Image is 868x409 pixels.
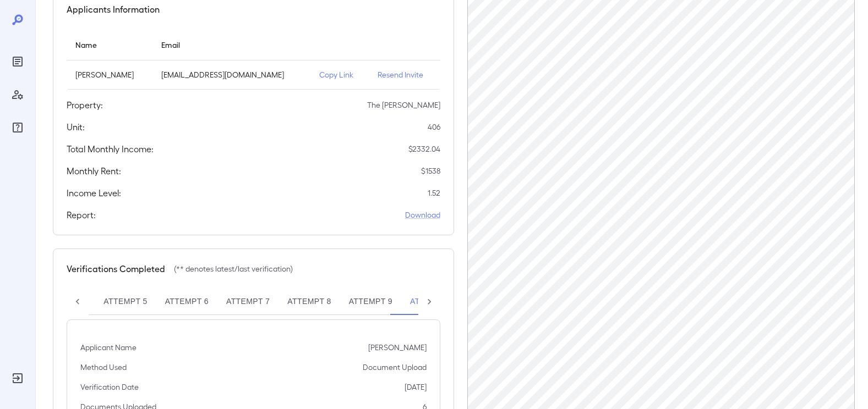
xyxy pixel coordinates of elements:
p: Verification Date [80,382,139,393]
p: Method Used [80,362,127,373]
h5: Monthly Rent: [67,164,121,178]
div: Reports [9,53,26,70]
h5: Property: [67,98,103,112]
button: Attempt 9 [340,289,401,315]
th: Email [152,29,310,60]
th: Name [67,29,152,60]
p: (** denotes latest/last verification) [174,263,293,274]
a: Download [405,209,440,220]
h5: Applicants Information [67,3,160,16]
p: $ 1538 [421,165,440,176]
button: Attempt 6 [156,289,217,315]
div: FAQ [9,119,26,136]
p: Applicant Name [80,342,137,353]
h5: Total Monthly Income: [67,142,154,156]
div: Log Out [9,369,26,387]
p: [DATE] [405,382,427,393]
button: Attempt 5 [95,289,156,315]
button: Attempt 8 [279,289,340,315]
p: The [PERSON_NAME] [367,100,440,110]
p: 406 [428,121,440,132]
div: Manage Users [9,86,26,103]
button: Attempt 7 [217,289,279,315]
p: $ 2332.04 [408,143,440,154]
button: Attempt 10** [401,289,473,315]
p: [PERSON_NAME] [75,69,144,80]
h5: Verifications Completed [67,262,165,275]
p: [PERSON_NAME] [368,342,427,353]
h5: Report: [67,208,96,222]
p: [EMAIL_ADDRESS][DOMAIN_NAME] [161,69,302,80]
table: simple table [67,29,440,90]
h5: Income Level: [67,186,121,200]
p: 1.52 [428,187,440,198]
p: Resend Invite [378,69,432,80]
h5: Unit: [67,120,85,134]
p: Copy Link [319,69,360,80]
p: Document Upload [363,362,427,373]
